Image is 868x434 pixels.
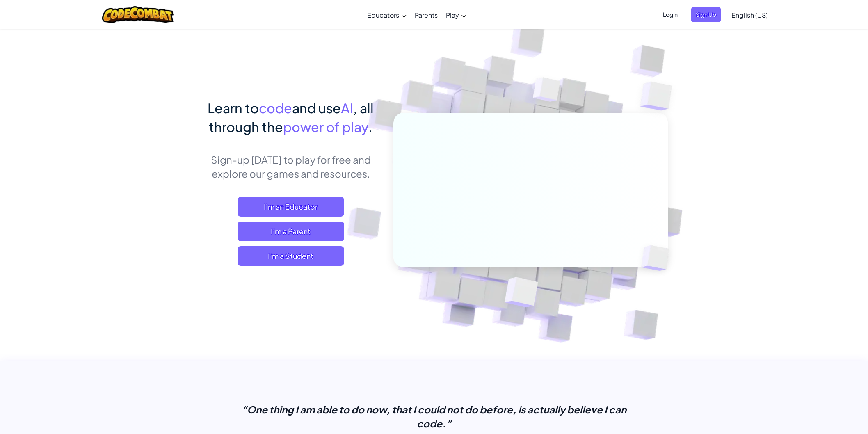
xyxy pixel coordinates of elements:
[691,7,721,22] button: Sign Up
[624,62,695,131] img: Overlap cubes
[259,100,292,116] span: code
[731,11,768,19] span: English (US)
[518,61,577,122] img: Overlap cubes
[446,11,459,19] span: Play
[628,228,689,288] img: Overlap cubes
[102,6,174,23] img: CodeCombat logo
[442,4,471,26] a: Play
[484,260,558,328] img: Overlap cubes
[208,100,259,116] span: Learn to
[292,100,341,116] span: and use
[283,119,368,135] span: power of play
[238,246,344,266] button: I'm a Student
[200,153,381,180] p: Sign-up [DATE] to play for free and explore our games and resources.
[238,197,344,217] a: I'm an Educator
[229,402,639,430] p: “One thing I am able to do now, that I could not do before, is actually believe I can code.”
[363,4,411,26] a: Educators
[341,100,353,116] span: AI
[367,11,399,19] span: Educators
[658,7,683,22] button: Login
[368,119,372,135] span: .
[411,4,442,26] a: Parents
[727,4,772,26] a: English (US)
[238,222,344,241] a: I'm a Parent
